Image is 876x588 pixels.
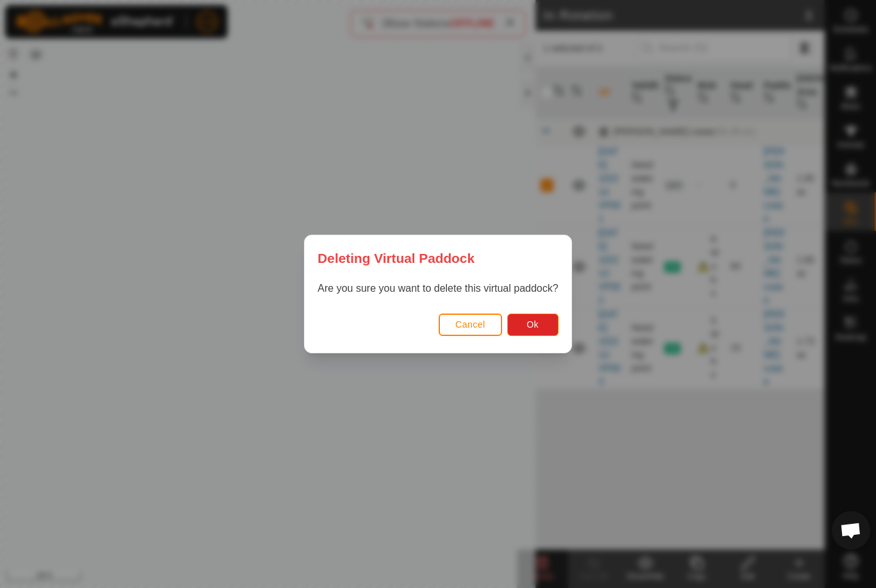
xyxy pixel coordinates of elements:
[439,314,502,336] button: Cancel
[317,248,475,268] span: Deleting Virtual Paddock
[507,314,559,336] button: Ok
[455,319,485,330] span: Cancel
[832,511,870,550] div: Open chat
[526,319,539,330] span: Ok
[317,281,558,296] p: Are you sure you want to delete this virtual paddock?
